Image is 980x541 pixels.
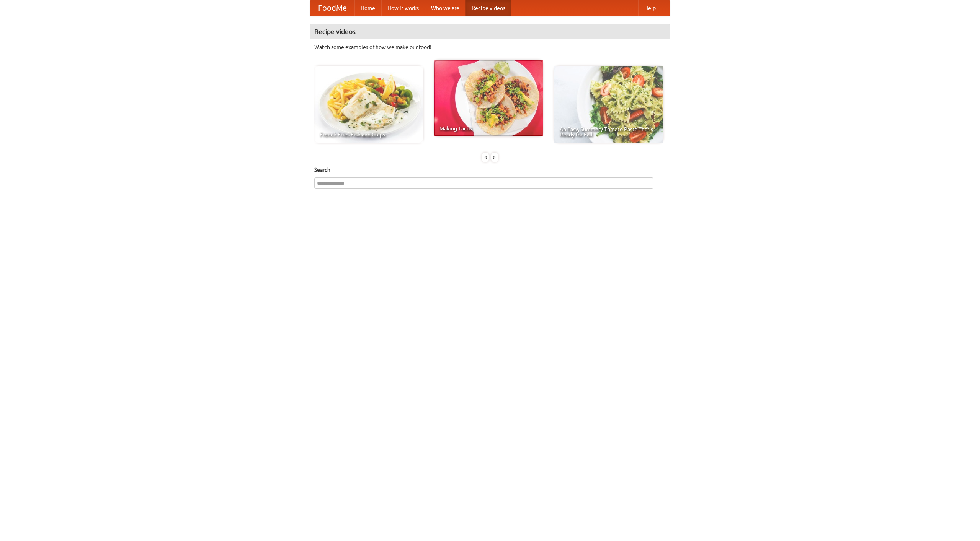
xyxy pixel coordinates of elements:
[381,0,425,16] a: How it works
[560,127,658,137] span: An Easy, Summery Tomato Pasta That's Ready for Fall
[314,43,666,51] p: Watch some examples of how we make our food!
[425,0,465,16] a: Who we are
[310,24,670,39] h4: Recipe videos
[482,153,489,162] div: «
[434,60,543,136] a: Making Tacos
[638,0,662,16] a: Help
[320,132,418,137] span: French Fries Fish and Chips
[310,0,354,16] a: FoodMe
[491,153,498,162] div: »
[439,126,537,131] span: Making Tacos
[554,66,663,143] a: An Easy, Summery Tomato Pasta That's Ready for Fall
[354,0,381,16] a: Home
[314,166,666,174] h5: Search
[465,0,511,16] a: Recipe videos
[314,66,423,143] a: French Fries Fish and Chips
